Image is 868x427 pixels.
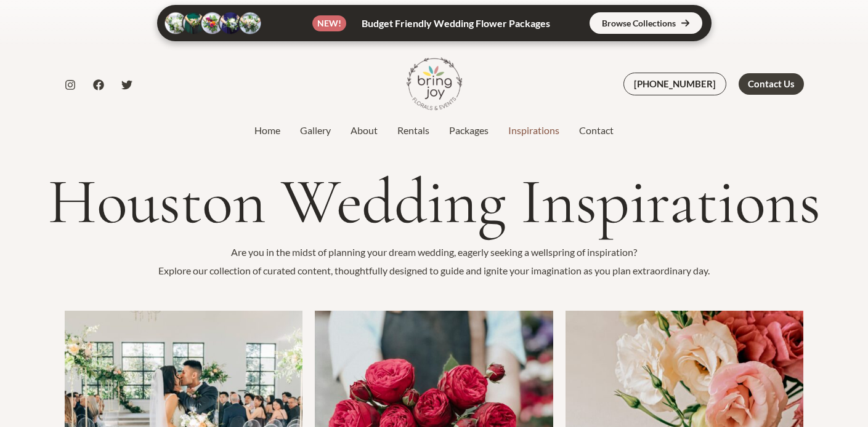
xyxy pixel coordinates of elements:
a: [PHONE_NUMBER] [623,73,726,95]
a: Twitter [121,79,132,90]
a: Instagram [65,79,76,90]
a: Inspirations [498,123,569,138]
p: Are you in the midst of planning your dream wedding, eagerly seeking a wellspring of inspiration?... [35,243,834,279]
a: Contact Us [739,73,804,95]
a: Gallery [290,123,341,138]
a: Packages [439,123,498,138]
a: Home [245,123,290,138]
a: Facebook [93,79,104,90]
nav: Site Navigation [245,121,623,140]
a: About [341,123,387,138]
img: Bring Joy [407,56,462,111]
a: Rentals [387,123,439,138]
a: Contact [569,123,623,138]
h1: Houston Wedding Inspirations [41,167,827,237]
